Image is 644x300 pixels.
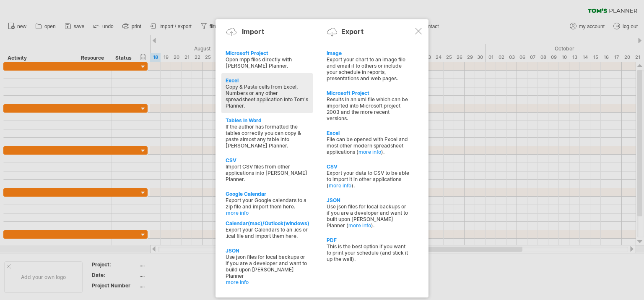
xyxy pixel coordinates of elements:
[226,279,309,285] a: more info
[327,96,410,121] div: Results in an xml file which can be imported into Microsoft project 2003 and the more recent vers...
[327,197,410,203] div: JSON
[327,163,410,170] div: CSV
[226,210,309,216] a: more info
[327,130,410,136] div: Excel
[348,222,371,229] a: more info
[226,117,309,124] div: Tables in Word
[327,243,410,262] div: This is the best option if you want to print your schedule (and stick it up the wall).
[242,27,264,36] div: Import
[327,203,410,229] div: Use json files for local backups or if you are a developer and want to built upon [PERSON_NAME] P...
[226,77,309,84] div: Excel
[327,56,410,82] div: Export your chart to an image file and email it to others or include your schedule in reports, pr...
[327,136,410,155] div: File can be opened with Excel and most other modern spreadsheet applications ( ).
[358,149,381,155] a: more info
[341,27,364,36] div: Export
[329,182,351,189] a: more info
[226,124,309,149] div: If the author has formatted the tables correctly you can copy & paste almost any table into [PERS...
[327,90,410,96] div: Microsoft Project
[327,170,410,189] div: Export your data to CSV to be able to import it in other applications ( ).
[327,237,410,243] div: PDF
[226,84,309,109] div: Copy & Paste cells from Excel, Numbers or any other spreadsheet application into Tom's Planner.
[327,50,410,56] div: Image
